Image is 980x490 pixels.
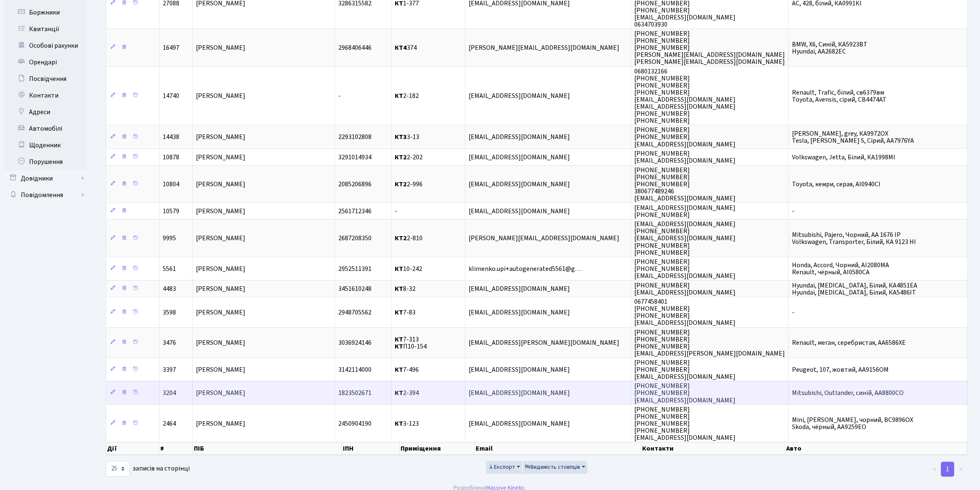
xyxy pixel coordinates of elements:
span: [EMAIL_ADDRESS][DOMAIN_NAME] [469,419,570,428]
a: Автомобілі [4,120,87,137]
th: Дії [106,442,159,455]
select: записів на сторінці [106,461,130,477]
button: Видимість стовпців [523,461,588,474]
span: [PHONE_NUMBER] [PHONE_NUMBER] [EMAIL_ADDRESS][DOMAIN_NAME] [634,257,736,280]
th: ІПН [342,442,400,455]
span: [EMAIL_ADDRESS][DOMAIN_NAME] [PHONE_NUMBER] [EMAIL_ADDRESS][DOMAIN_NAME] [PHONE_NUMBER] [PHONE_NU... [634,219,736,257]
span: [EMAIL_ADDRESS][DOMAIN_NAME] [469,91,570,100]
b: КТ3 [395,133,407,142]
b: КТ [395,264,403,273]
span: 3451610248 [338,284,371,293]
span: [PERSON_NAME] [196,153,245,162]
span: 2561712346 [338,207,371,216]
span: Видимість стовпців [525,463,581,471]
span: 2450904190 [338,419,371,428]
span: [EMAIL_ADDRESS][DOMAIN_NAME] [PHONE_NUMBER] [634,203,736,219]
span: [PHONE_NUMBER] [PHONE_NUMBER] [PHONE_NUMBER] [PERSON_NAME][EMAIL_ADDRESS][DOMAIN_NAME] [PERSON_NA... [634,29,785,66]
span: [PERSON_NAME][EMAIL_ADDRESS][DOMAIN_NAME] [469,43,619,52]
span: [EMAIL_ADDRESS][DOMAIN_NAME] [469,207,570,216]
span: [EMAIL_ADDRESS][DOMAIN_NAME] [469,284,570,293]
span: Peugeot, 107, жовтий, АА9156ОМ [792,365,889,374]
span: 2-394 [395,389,419,398]
th: Приміщення [400,442,475,455]
span: [PERSON_NAME] [196,284,245,293]
span: 2464 [163,419,176,428]
a: Повідомлення [4,187,87,203]
span: 8-32 [395,284,415,293]
span: 10-242 [395,264,422,273]
span: [EMAIL_ADDRESS][DOMAIN_NAME] [469,389,570,398]
b: КТ4 [395,43,407,52]
span: 374 [395,43,417,52]
span: [PERSON_NAME] [196,264,245,273]
b: КТ [395,284,403,293]
a: Контакти [4,87,87,104]
span: [PERSON_NAME] [196,365,245,374]
th: ПІБ [193,442,342,455]
a: Квитанції [4,21,87,37]
b: КТ [395,365,403,374]
span: [PERSON_NAME] [196,234,245,243]
span: - [395,207,397,216]
span: 0677458401 [PHONE_NUMBER] [PHONE_NUMBER] [EMAIL_ADDRESS][DOMAIN_NAME] [634,297,736,327]
span: [EMAIL_ADDRESS][DOMAIN_NAME] [469,365,570,374]
b: КТ [395,335,403,344]
label: записів на сторінці [106,461,190,477]
span: 7-496 [395,365,419,374]
span: Volkswagen, Jetta, Білий, КА1998МІ [792,153,895,162]
span: Renault, Trafic, білий, св6379вм Toyota, Avensis, сірий, СВ4474АТ [792,88,887,104]
span: [EMAIL_ADDRESS][DOMAIN_NAME] [469,180,570,189]
span: 16497 [163,43,179,52]
span: 3204 [163,389,176,398]
span: 2-810 [395,234,423,243]
b: КТ [395,342,403,351]
th: # [159,442,193,455]
b: КТ [395,91,403,100]
a: Порушення [4,154,87,170]
span: Hyundai, [MEDICAL_DATA], Білий, КА4851ЕА Hyundai, [MEDICAL_DATA], Білий, КА5486ІТ [792,281,917,297]
span: [PERSON_NAME][EMAIL_ADDRESS][DOMAIN_NAME] [469,234,619,243]
b: КТ [395,419,403,428]
span: [PHONE_NUMBER] [PHONE_NUMBER] [PHONE_NUMBER] [EMAIL_ADDRESS][PERSON_NAME][DOMAIN_NAME] [634,328,785,358]
b: КТ2 [395,234,407,243]
th: Авто [785,442,968,455]
span: [PERSON_NAME] [196,338,245,347]
span: 3598 [163,308,176,317]
span: 2687208350 [338,234,371,243]
span: [EMAIL_ADDRESS][DOMAIN_NAME] [469,308,570,317]
span: [EMAIL_ADDRESS][DOMAIN_NAME] [469,133,570,142]
th: Контакти [641,442,785,455]
span: 4483 [163,284,176,293]
span: [PERSON_NAME] [196,91,245,100]
span: 3397 [163,365,176,374]
span: 7-313 П10-154 [395,335,427,351]
a: 1 [941,462,954,477]
span: 3476 [163,338,176,347]
span: [PHONE_NUMBER] [PHONE_NUMBER] [PHONE_NUMBER] [PHONE_NUMBER] [EMAIL_ADDRESS][DOMAIN_NAME] [634,405,736,442]
b: КТ2 [395,180,407,189]
span: 10804 [163,180,179,189]
span: Mini, [PERSON_NAME], чорний, BC9896OX Skoda, чёрный, АА9259ЕО [792,415,913,431]
b: КТ [395,308,403,317]
a: Боржники [4,4,87,21]
span: - [792,308,794,317]
th: Email [475,442,641,455]
span: 14740 [163,91,179,100]
span: 2968406446 [338,43,371,52]
b: КТ2 [395,153,407,162]
span: 2-182 [395,91,419,100]
span: 2-202 [395,153,423,162]
span: [EMAIL_ADDRESS][PERSON_NAME][DOMAIN_NAME] [469,338,619,347]
a: Щоденник [4,137,87,154]
span: 3291014934 [338,153,371,162]
span: [PHONE_NUMBER] [EMAIL_ADDRESS][DOMAIN_NAME] [634,149,736,165]
span: Експорт [488,463,515,471]
span: [PHONE_NUMBER] [EMAIL_ADDRESS][DOMAIN_NAME] [634,281,736,297]
span: [PHONE_NUMBER] [PHONE_NUMBER] [EMAIL_ADDRESS][DOMAIN_NAME] [634,358,736,381]
span: Mitsubishi, Pajero, Чорний, АА 1676 ІР Volkswagen, Transporter, Білий, КА 9123 НІ [792,230,916,246]
span: [PERSON_NAME] [196,308,245,317]
span: - [338,91,341,100]
span: 3-123 [395,419,419,428]
span: 3-13 [395,133,419,142]
span: 10579 [163,207,179,216]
